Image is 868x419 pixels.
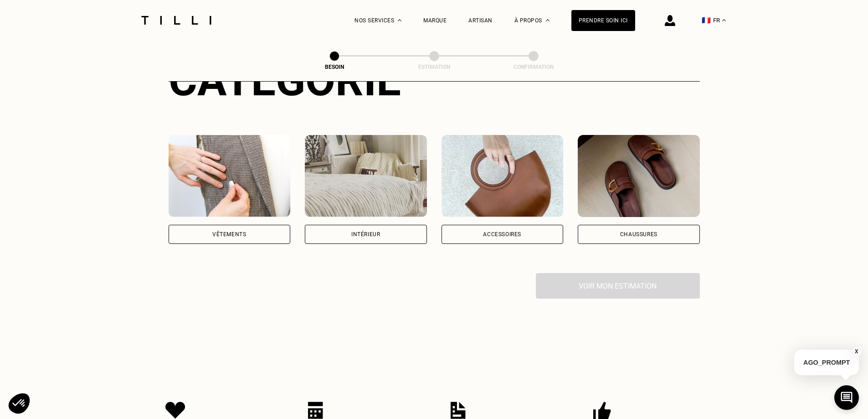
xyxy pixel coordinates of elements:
[546,19,550,21] img: Menu déroulant à propos
[305,135,427,217] img: Intérieur
[169,135,291,217] img: Vêtements
[483,232,521,237] div: Accessoires
[722,19,726,21] img: menu déroulant
[389,64,480,70] div: Estimation
[423,17,447,24] a: Marque
[852,347,861,357] button: X
[442,135,564,217] img: Accessoires
[578,135,700,217] img: Chaussures
[351,232,380,237] div: Intérieur
[468,17,493,24] a: Artisan
[702,16,711,25] span: 🇫🇷
[451,402,466,419] img: Icon
[212,232,246,237] div: Vêtements
[398,19,401,21] img: Menu déroulant
[665,15,675,26] img: icône connexion
[138,16,215,25] img: Logo du service de couturière Tilli
[488,64,579,70] div: Confirmation
[794,350,859,375] p: AGO_PROMPT
[289,64,380,70] div: Besoin
[571,10,635,31] a: Prendre soin ici
[620,232,657,237] div: Chaussures
[165,402,185,419] img: Icon
[308,402,323,419] img: Icon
